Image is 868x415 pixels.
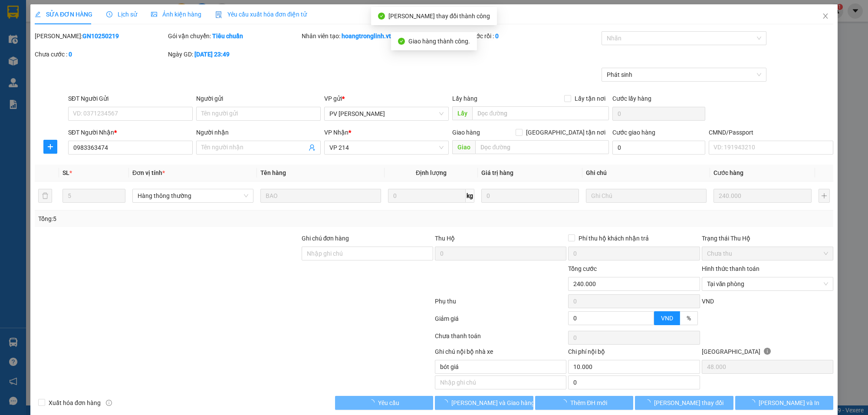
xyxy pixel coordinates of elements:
[452,129,480,136] span: Giao hàng
[749,399,759,405] span: loading
[452,140,475,154] span: Giao
[435,396,533,410] button: [PERSON_NAME] và Giao hàng
[702,347,833,360] div: [GEOGRAPHIC_DATA]
[35,11,41,17] span: edit
[523,128,609,137] span: [GEOGRAPHIC_DATA] tận nơi
[568,265,597,272] span: Tổng cước
[106,11,112,17] span: clock-circle
[378,13,385,20] span: check-circle
[132,169,165,176] span: Đơn vị tính
[398,38,405,45] span: check-circle
[451,398,535,408] span: [PERSON_NAME] và Giao hàng
[43,140,57,154] button: plus
[702,234,833,243] div: Trạng thái Thu Hộ
[813,4,838,29] button: Close
[612,129,655,136] label: Cước giao hàng
[612,141,705,155] input: Cước giao hàng
[45,398,104,408] span: Xuất hóa đơn hàng
[68,94,193,103] div: SĐT Người Gửi
[713,169,743,176] span: Cước hàng
[35,49,166,59] div: Chưa cước :
[168,31,299,41] div: Gói vận chuyển:
[612,95,651,102] label: Cước lấy hàng
[570,398,607,408] span: Thêm ĐH mới
[302,247,433,260] input: Ghi chú đơn hàng
[442,399,451,405] span: loading
[106,400,112,406] span: info-circle
[707,277,828,290] span: Tại văn phòng
[151,11,201,18] span: Ảnh kiện hàng
[324,129,349,136] span: VP Nhận
[819,189,830,203] button: plus
[368,399,378,405] span: loading
[586,189,707,203] input: Ghi Chú
[378,398,399,408] span: Yêu cầu
[35,11,92,18] span: SỬA ĐƠN HÀNG
[612,107,705,121] input: Cước lấy hàng
[302,235,349,242] label: Ghi chú đơn hàng
[194,51,230,58] b: [DATE] 23:49
[168,49,299,59] div: Ngày GD:
[44,143,57,150] span: plus
[635,396,733,410] button: [PERSON_NAME] thay đổi
[435,360,566,374] input: Nhập ghi chú
[435,347,566,360] div: Ghi chú nội bộ nhà xe
[472,106,609,120] input: Dọc đường
[62,169,69,176] span: SL
[735,396,834,410] button: [PERSON_NAME] và In
[35,31,166,41] div: [PERSON_NAME]:
[151,11,157,17] span: picture
[388,13,490,20] span: [PERSON_NAME] thay đổi thành công
[481,169,513,176] span: Giá trị hàng
[408,38,470,45] span: Giao hàng thành công.
[68,128,193,137] div: SĐT Người Nhận
[329,107,444,120] span: PV Gia Nghĩa
[468,31,600,41] div: Cước rồi :
[302,31,467,41] div: Nhân viên tạo:
[260,169,286,176] span: Tên hàng
[324,94,449,103] div: VP gửi
[452,106,472,120] span: Lấy
[687,315,691,322] span: %
[702,298,714,305] span: VND
[535,396,634,410] button: Thêm ĐH mới
[342,33,395,40] b: hoangtronglinh.vtp
[309,144,316,151] span: user-add
[435,235,455,242] span: Thu Hộ
[561,399,570,405] span: loading
[582,165,710,181] th: Ghi chú
[661,315,673,322] span: VND
[215,11,222,18] img: icon
[38,189,52,203] button: delete
[196,128,321,137] div: Người nhận
[571,94,609,103] span: Lấy tận nơi
[707,247,828,260] span: Chưa thu
[329,141,444,154] span: VP 214
[654,398,723,408] span: [PERSON_NAME] thay đổi
[335,396,434,410] button: Yêu cầu
[822,13,829,20] span: close
[212,33,243,40] b: Tiêu chuẩn
[713,189,811,203] input: 0
[568,347,700,360] div: Chi phí nội bộ
[260,189,381,203] input: VD: Bàn, Ghế
[106,11,137,18] span: Lịch sử
[644,399,654,405] span: loading
[215,11,307,18] span: Yêu cầu xuất hóa đơn điện tử
[709,128,833,137] div: CMND/Passport
[764,348,771,355] span: info-circle
[466,189,474,203] span: kg
[38,214,335,224] div: Tổng: 5
[452,95,477,102] span: Lấy hàng
[434,314,567,329] div: Giảm giá
[434,296,567,312] div: Phụ thu
[196,94,321,103] div: Người gửi
[475,140,609,154] input: Dọc đường
[434,331,567,346] div: Chưa thanh toán
[69,51,72,58] b: 0
[138,189,248,202] span: Hàng thông thường
[575,234,652,243] span: Phí thu hộ khách nhận trả
[82,33,119,40] b: GN10250219
[481,189,579,203] input: 0
[435,375,566,389] input: Nhập ghi chú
